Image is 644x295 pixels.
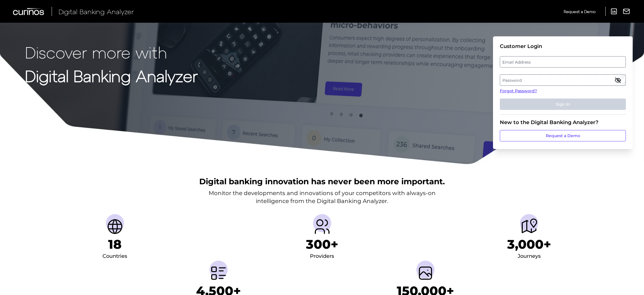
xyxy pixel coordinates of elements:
span: Digital Banking Analyzer [58,7,134,16]
a: Forgot Password? [500,88,626,94]
img: Screenshots [416,264,435,282]
div: Providers [310,252,334,261]
div: New to the Digital Banking Analyzer? [500,119,626,125]
div: Customer Login [500,43,626,49]
strong: Digital Banking Analyzer [25,66,198,85]
img: Journeys [520,217,538,236]
a: Request a Demo [564,7,595,16]
h2: Digital banking innovation has never been more important. [199,176,445,187]
h1: 300+ [306,237,338,252]
a: Request a Demo [500,130,626,141]
h1: 18 [108,237,121,252]
img: Countries [106,217,124,236]
img: Providers [313,217,331,236]
label: Email Address [500,57,625,67]
span: Request a Demo [564,9,595,14]
p: Discover more with [25,43,198,61]
img: Curinos [13,8,45,15]
label: Password [500,75,625,85]
p: Monitor the developments and innovations of your competitors with always-on intelligence from the... [209,189,436,205]
img: Metrics [209,264,228,282]
button: Sign In [500,99,626,110]
div: Countries [102,252,127,261]
div: Journeys [518,252,541,261]
h1: 3,000+ [507,237,551,252]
